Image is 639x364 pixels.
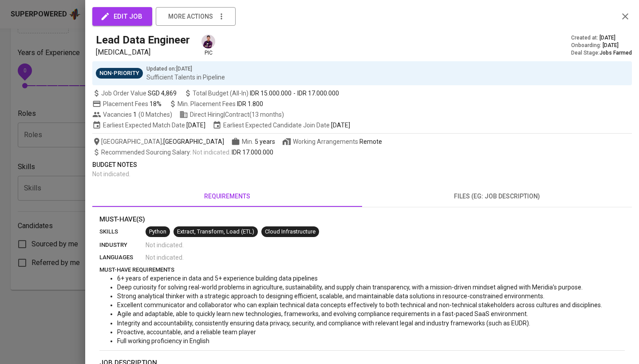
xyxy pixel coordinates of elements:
[293,89,296,98] span: -
[146,241,184,249] span: Not indicated .
[571,34,632,42] div: Created at :
[98,191,357,202] span: requirements
[186,121,205,130] span: [DATE]
[600,34,615,42] span: [DATE]
[103,100,162,107] span: Placement Fees
[117,275,318,282] span: 6+ years of experience in data and 5+ experience building data pipelines
[232,149,273,156] span: IDR 17.000.000
[117,320,530,327] span: Integrity and accountability, consistently ensuring data privacy, security, and compliance with r...
[99,253,146,262] p: languages
[92,7,152,26] button: edit job
[102,11,142,22] span: edit job
[92,160,632,170] p: Budget Notes
[201,34,216,57] div: pic
[117,337,209,344] span: Full working proficiency in English
[600,50,632,56] span: Jobs Farmed
[117,328,256,336] span: Proactive, accountable, and a reliable team player
[146,253,184,262] span: Not indicated .
[331,121,350,130] span: [DATE]
[297,89,339,98] span: IDR 17.000.000
[571,49,632,57] div: Deal Stage :
[146,65,225,73] p: Updated on : [DATE]
[117,293,544,300] span: Strong analytical thinker with a strategic approach to designing eﬃcient, scalable, and maintaina...
[96,48,150,56] span: [MEDICAL_DATA]
[282,137,382,146] span: Working Arrangements
[99,227,146,236] p: skills
[92,121,205,130] span: Earliest Expected Match Date
[117,284,583,291] span: Deep curiosity for solving real-world problems in agriculture, sustainability, and supply chain t...
[117,310,528,317] span: Agile and adaptable, able to quickly learn new technologies, frameworks, and evolving compliance ...
[92,137,224,146] span: [GEOGRAPHIC_DATA] ,
[163,137,224,146] span: [GEOGRAPHIC_DATA]
[359,137,382,146] div: Remote
[174,228,258,236] span: Extract, Transform, Load (ETL)
[96,69,143,78] span: Non-Priority
[156,7,236,26] button: more actions
[201,35,215,48] img: erwin@glints.com
[168,11,213,22] span: more actions
[96,33,190,47] h5: Lead Data Engineer
[213,121,350,130] span: Earliest Expected Candidate Join Date
[150,100,162,107] span: 18%
[255,138,275,145] span: 5 years
[242,138,275,145] span: Min.
[250,89,292,98] span: IDR 15.000.000
[367,191,627,202] span: files (eg: job description)
[146,228,170,236] span: Python
[101,149,193,156] span: Recommended Sourcing Salary :
[92,110,172,119] span: Vacancies ( 0 Matches )
[92,170,130,178] span: Not indicated .
[179,110,284,119] span: Direct Hiring | Contract (13 months)
[99,241,146,249] p: industry
[117,301,602,309] span: Excellent communicator and collaborator who can explain technical data concepts effectively to bo...
[92,89,177,98] span: Job Order Value
[132,110,137,119] span: 1
[99,214,625,225] p: Must-Have(s)
[261,228,319,236] span: Cloud Infrastructure
[603,42,619,49] span: [DATE]
[184,89,339,98] span: Total Budget (All-In)
[177,100,263,107] span: Min. Placement Fees
[571,42,632,49] div: Onboarding :
[237,100,263,107] span: IDR 1.800
[193,149,231,156] span: Not indicated .
[99,265,625,274] p: must-have requirements
[148,89,177,98] span: SGD 4,869
[146,73,225,82] p: Sufficient Talents in Pipeline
